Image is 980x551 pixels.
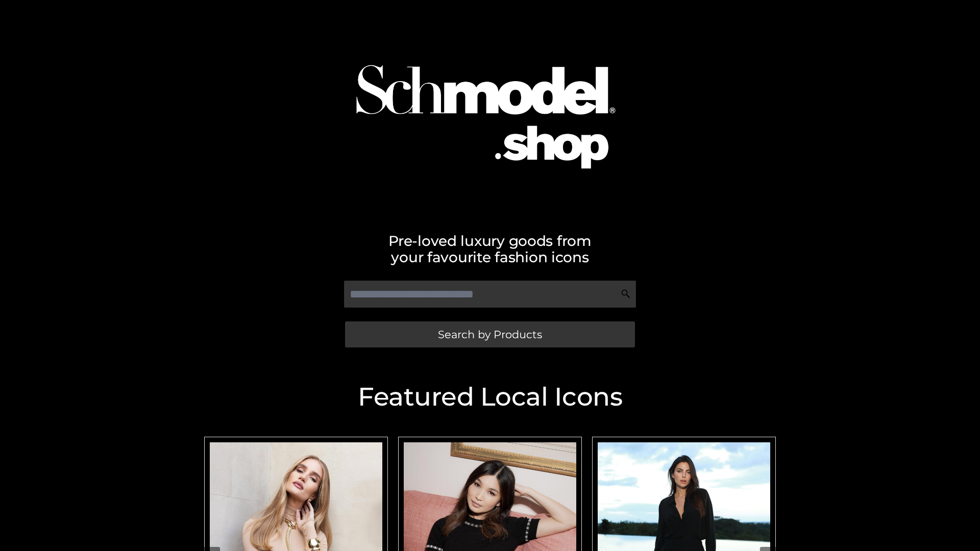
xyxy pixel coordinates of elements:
span: Search by Products [438,329,542,340]
img: Search Icon [621,289,631,299]
h2: Pre-loved luxury goods from your favourite fashion icons [199,233,781,265]
h2: Featured Local Icons​ [199,384,781,410]
a: Search by Products [345,321,635,347]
